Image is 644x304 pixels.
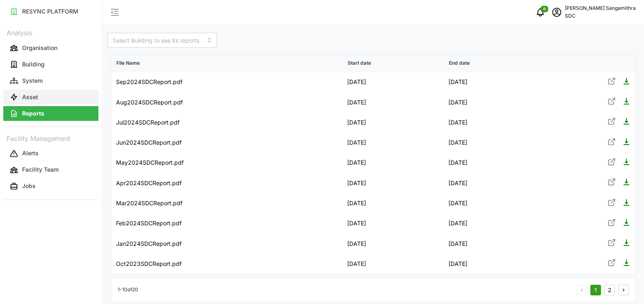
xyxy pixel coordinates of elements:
[22,60,45,68] p: Building
[347,179,438,187] p: [DATE]
[448,240,533,248] p: [DATE]
[116,240,182,248] p: Jan2024SDCReport.pdf
[22,182,36,190] p: Jobs
[3,56,98,73] a: Building
[342,55,443,72] p: Start date
[548,4,565,20] button: schedule
[3,26,98,38] p: Analysis
[112,55,341,72] p: File Name
[22,77,43,85] p: System
[347,159,438,167] p: [DATE]
[3,146,98,161] button: Alerts
[116,159,184,167] p: May2024SDCReport.pdf
[448,138,533,147] p: [DATE]
[565,5,636,12] p: [PERSON_NAME] Sangamithra
[22,7,78,16] p: RESYNC PLATFORM
[3,178,98,195] a: Jobs
[116,199,182,207] p: Mar2024SDCReport.pdf
[347,240,438,248] p: [DATE]
[444,55,537,72] p: End date
[3,41,98,55] button: Organisation
[3,73,98,89] a: System
[3,162,98,178] a: Facility Team
[3,90,98,104] button: Asset
[3,179,98,194] button: Jobs
[347,219,438,227] p: [DATE]
[590,285,601,295] button: 1
[565,12,636,20] p: SDC
[448,260,533,268] p: [DATE]
[3,40,98,56] a: Organisation
[604,285,615,295] button: 2
[116,219,182,227] p: Feb2024SDCReport.pdf
[448,118,533,127] p: [DATE]
[22,109,44,118] p: Reports
[116,118,180,127] p: Jul2024SDCReport.pdf
[448,159,533,167] p: [DATE]
[347,98,438,107] p: [DATE]
[347,138,438,147] p: [DATE]
[3,3,98,20] a: RESYNC PLATFORM
[116,138,182,147] p: Jun2024SDCReport.pdf
[3,89,98,105] a: Asset
[22,149,39,157] p: Alerts
[3,4,98,19] button: RESYNC PLATFORM
[107,33,217,48] input: Select Building to see its reports
[543,6,546,12] span: 0
[3,163,98,177] button: Facility Team
[347,199,438,207] p: [DATE]
[347,260,438,268] p: [DATE]
[3,57,98,72] button: Building
[448,199,533,207] p: [DATE]
[532,4,548,20] button: notifications
[22,93,38,101] p: Asset
[3,73,98,88] button: System
[448,219,533,227] p: [DATE]
[3,132,98,144] p: Facility Management
[448,98,533,107] p: [DATE]
[347,78,438,86] p: [DATE]
[22,166,59,174] p: Facility Team
[116,260,182,268] p: Oct2023SDCReport.pdf
[3,145,98,162] a: Alerts
[448,179,533,187] p: [DATE]
[116,179,182,187] p: Apr2024SDCReport.pdf
[3,105,98,122] a: Reports
[448,78,533,86] p: [DATE]
[22,44,57,52] p: Organisation
[116,98,183,107] p: Aug2024SDCReport.pdf
[3,106,98,121] button: Reports
[118,286,138,294] p: 1 - 10 of 20
[116,78,182,86] p: Sep2024SDCReport.pdf
[347,118,438,127] p: [DATE]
